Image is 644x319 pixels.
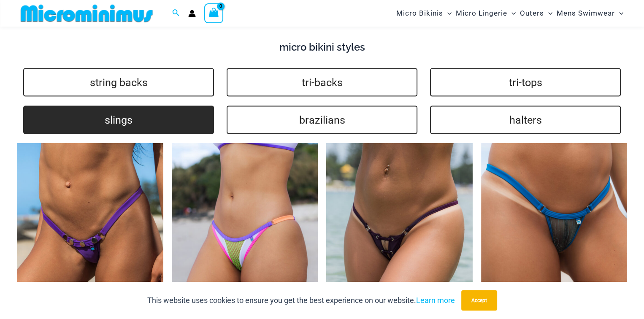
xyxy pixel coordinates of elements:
p: This website uses cookies to ensure you get the best experience on our website. [147,294,455,307]
a: tri-tops [430,68,621,97]
a: slings [23,106,214,134]
nav: Site Navigation [393,1,627,25]
a: Micro BikinisMenu ToggleMenu Toggle [394,3,454,24]
span: Micro Lingerie [456,3,507,24]
a: brazilians [227,106,417,134]
span: Menu Toggle [544,3,552,24]
img: MM SHOP LOGO FLAT [17,4,156,23]
a: View Shopping Cart, empty [204,3,224,23]
a: Account icon link [188,10,196,17]
span: Micro Bikinis [396,3,443,24]
span: Menu Toggle [615,3,623,24]
a: Mens SwimwearMenu ToggleMenu Toggle [555,3,625,24]
a: halters [430,106,621,134]
a: tri-backs [227,68,417,97]
a: Learn more [416,296,455,305]
span: Outers [520,3,544,24]
a: Micro LingerieMenu ToggleMenu Toggle [454,3,518,24]
h4: micro bikini styles [17,41,627,54]
a: OutersMenu ToggleMenu Toggle [518,3,555,24]
span: Mens Swimwear [557,3,615,24]
span: Menu Toggle [507,3,516,24]
span: Menu Toggle [443,3,452,24]
button: Accept [461,290,497,311]
a: Search icon link [172,8,180,19]
a: string backs [23,68,214,97]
